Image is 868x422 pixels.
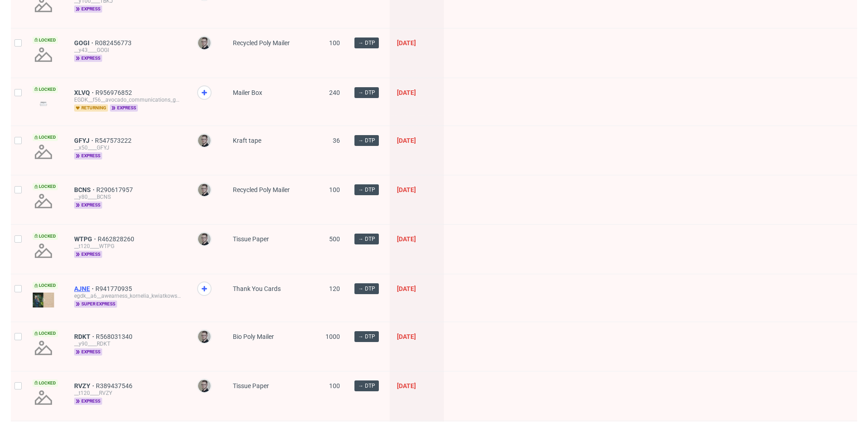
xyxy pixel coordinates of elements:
[98,235,136,243] a: R462828260
[74,96,183,103] div: EGDK__f56__avocado_communications_gmbh__XLVQ
[233,137,261,144] span: Kraft tape
[33,44,54,66] img: no_design.png
[233,186,290,193] span: Recycled Poly Mailer
[74,193,183,201] div: __y80____BCNS
[95,137,133,144] a: R547573222
[329,186,340,193] span: 100
[358,333,375,341] span: → DTP
[74,251,102,258] span: express
[358,89,375,97] span: → DTP
[74,285,95,292] a: AJNE
[33,380,58,387] span: Locked
[33,141,54,163] img: no_design.png
[397,333,416,340] span: [DATE]
[74,137,95,144] a: GFYJ
[198,380,211,392] img: Krystian Gaza
[74,186,96,193] a: BCNS
[329,39,340,47] span: 100
[329,89,340,96] span: 240
[33,233,58,240] span: Locked
[74,144,183,151] div: __x50____GFYJ
[110,104,138,112] span: express
[96,382,134,389] a: R389437546
[358,285,375,293] span: → DTP
[397,382,416,389] span: [DATE]
[329,285,340,292] span: 120
[95,285,134,292] a: R941770935
[96,186,135,193] a: R290617957
[198,330,211,343] img: Krystian Gaza
[198,134,211,147] img: Krystian Gaza
[397,137,416,144] span: [DATE]
[74,243,183,250] div: __t120____WTPG
[233,285,281,292] span: Thank You Cards
[198,37,211,49] img: Krystian Gaza
[33,134,58,141] span: Locked
[397,186,416,193] span: [DATE]
[33,98,54,110] img: version_two_editor_design.png
[329,382,340,389] span: 100
[233,382,269,389] span: Tissue Paper
[74,348,102,356] span: express
[329,235,340,243] span: 500
[358,382,375,390] span: → DTP
[33,190,54,212] img: no_design.png
[74,152,102,159] span: express
[233,39,290,47] span: Recycled Poly Mailer
[74,202,102,209] span: express
[358,39,375,47] span: → DTP
[33,282,58,289] span: Locked
[74,389,183,397] div: __t120____RVZY
[358,235,375,243] span: → DTP
[33,37,58,44] span: Locked
[397,285,416,292] span: [DATE]
[233,235,269,243] span: Tissue Paper
[33,292,54,308] img: version_two_editor_design
[74,39,95,47] span: GOGI
[33,337,54,359] img: no_design.png
[358,136,375,145] span: → DTP
[74,340,183,347] div: __y90____RDKT
[325,333,340,340] span: 1000
[74,333,96,340] a: RDKT
[74,5,102,13] span: express
[233,89,262,96] span: Mailer Box
[198,233,211,245] img: Krystian Gaza
[74,55,102,62] span: express
[96,333,134,340] a: R568031340
[74,235,98,243] a: WTPG
[33,86,58,93] span: Locked
[95,39,133,47] a: R082456773
[33,387,54,408] img: no_design.png
[358,186,375,194] span: → DTP
[397,235,416,243] span: [DATE]
[74,104,108,112] span: returning
[74,47,183,54] div: __y43____GOGI
[397,39,416,47] span: [DATE]
[95,89,134,96] a: R956976852
[198,183,211,196] img: Krystian Gaza
[74,89,95,96] a: XLVQ
[233,333,274,340] span: Bio Poly Mailer
[74,382,96,389] a: RVZY
[33,330,58,337] span: Locked
[33,240,54,262] img: no_design.png
[397,89,416,96] span: [DATE]
[74,300,117,308] span: super express
[74,398,102,405] span: express
[333,137,340,144] span: 36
